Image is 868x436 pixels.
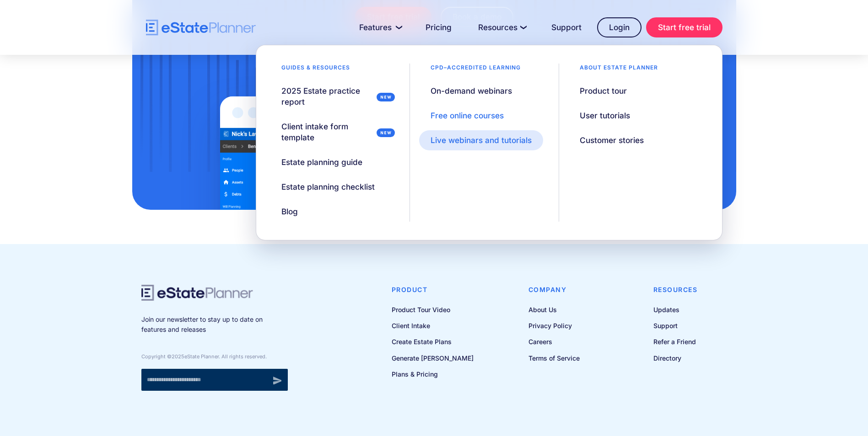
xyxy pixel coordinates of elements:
a: On-demand webinars [419,81,523,101]
a: Start free trial [646,17,722,37]
p: Join our newsletter to stay up to date on features and releases [141,314,288,335]
a: Blog [270,202,309,222]
a: Product tour [568,81,638,101]
a: User tutorials [568,106,642,126]
a: home [146,20,256,36]
div: Client intake form template [281,121,373,143]
a: Login [597,17,642,37]
a: Estate planning guide [270,152,374,172]
div: Estate planning guide [281,157,362,168]
div: CPD–accredited learning [419,64,532,76]
div: Product tour [580,85,627,96]
div: On-demand webinars [431,85,512,96]
a: Support [653,320,698,331]
div: User tutorials [580,110,630,121]
a: Generate [PERSON_NAME] [392,352,474,364]
div: About estate planner [568,64,669,76]
div: Blog [281,206,298,217]
div: Customer stories [580,135,644,146]
a: Features [348,18,410,37]
a: Terms of Service [528,352,580,364]
h4: Product [392,285,474,295]
div: Copyright © eState Planner. All rights reserved. [141,353,288,360]
h4: Company [528,285,580,295]
h4: Resources [653,285,698,295]
span: 2025 [172,353,184,360]
a: Customer stories [568,130,655,150]
a: Create Estate Plans [392,336,474,347]
a: Pricing [415,18,463,37]
a: Updates [653,304,698,315]
a: Estate planning checklist [270,177,386,197]
a: Product Tour Video [392,304,474,315]
a: Refer a Friend [653,336,698,347]
form: Newsletter signup [141,369,288,391]
a: Careers [528,336,580,347]
a: 2025 Estate practice report [270,81,400,112]
a: Client Intake [392,320,474,331]
a: Free online courses [419,106,515,126]
a: About Us [528,304,580,315]
a: Resources [467,18,536,37]
div: Estate planning checklist [281,181,375,192]
a: Privacy Policy [528,320,580,331]
a: Support [540,18,593,37]
div: Live webinars and tutorials [431,135,532,146]
a: Directory [653,352,698,364]
div: Free online courses [431,110,504,121]
div: Guides & resources [270,64,361,76]
a: Plans & Pricing [392,368,474,380]
div: 2025 Estate practice report [281,85,373,107]
a: Client intake form template [270,117,400,148]
a: Live webinars and tutorials [419,130,543,150]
